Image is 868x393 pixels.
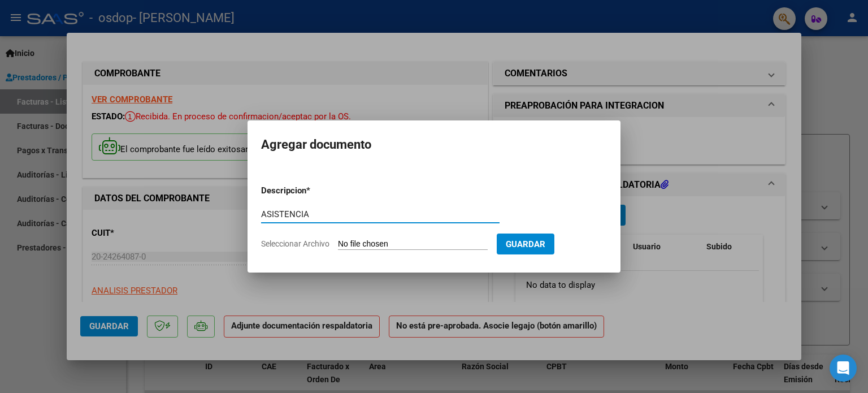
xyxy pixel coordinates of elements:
[261,239,329,248] span: Seleccionar Archivo
[261,184,365,197] p: Descripcion
[506,239,545,249] span: Guardar
[261,134,607,156] h2: Agregar documento
[830,355,857,382] div: Open Intercom Messenger
[497,234,554,254] button: Guardar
